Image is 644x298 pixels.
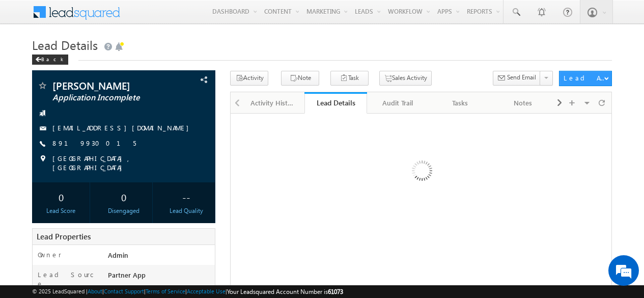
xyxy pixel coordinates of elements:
span: Lead Properties [37,231,91,241]
button: Task [330,71,369,86]
span: 61073 [328,288,343,295]
a: About [88,288,102,294]
a: [EMAIL_ADDRESS][DOMAIN_NAME] [52,123,194,132]
a: Notes [492,92,554,114]
button: Activity [230,71,268,86]
span: [GEOGRAPHIC_DATA], [GEOGRAPHIC_DATA] [52,154,200,172]
span: Your Leadsquared Account Number is [227,288,343,295]
div: Activity History [250,97,296,109]
div: Tasks [438,97,483,109]
div: -- [160,187,212,206]
div: Back [32,55,68,65]
a: Back [32,54,73,63]
label: Owner [38,250,62,259]
button: Send Email [493,71,541,86]
div: Lead Quality [160,206,212,215]
a: Acceptable Use [187,288,226,294]
a: Lead Details [304,92,367,114]
button: Lead Actions [559,71,611,86]
span: Send Email [507,73,536,82]
img: Loading... [369,120,474,225]
a: Activity History [242,92,305,114]
a: Audit Trail [367,92,430,114]
span: © 2025 LeadSquared | | | | | [32,287,343,296]
a: Terms of Service [146,288,185,294]
button: Note [281,71,319,86]
span: Lead Details [32,37,98,53]
span: 8919930015 [52,139,136,149]
div: Audit Trail [375,97,421,109]
div: Lead Actions [564,73,607,83]
div: 0 [97,187,150,206]
span: Admin [108,251,128,259]
label: Lead Source [38,270,99,288]
div: Disengaged [97,206,150,215]
div: Partner App [105,270,215,284]
button: Sales Activity [379,71,432,86]
span: [PERSON_NAME] [52,80,165,91]
div: Notes [500,97,545,109]
div: 0 [35,187,87,206]
span: Application Incomplete [52,93,165,103]
a: Tasks [430,92,492,114]
div: Lead Score [35,206,87,215]
div: Lead Details [312,98,359,107]
a: Contact Support [104,288,144,294]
